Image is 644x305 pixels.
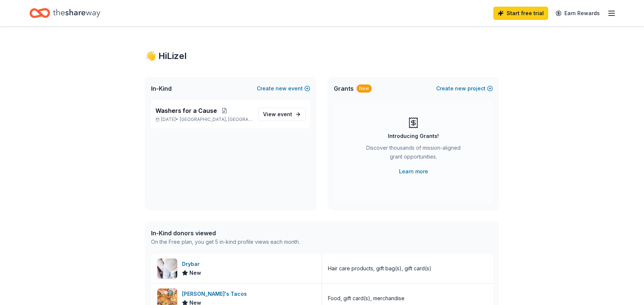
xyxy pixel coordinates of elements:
a: View event [258,108,306,121]
div: New [357,84,372,93]
div: 👋 Hi Lizel [145,50,499,62]
a: Learn more [399,167,428,176]
span: event [277,111,292,117]
a: Home [29,4,100,22]
span: Washers for a Cause [155,106,217,115]
div: Drybar [182,260,203,268]
div: [PERSON_NAME]'s Tacos [182,290,250,298]
span: [GEOGRAPHIC_DATA], [GEOGRAPHIC_DATA] [180,117,252,122]
button: Createnewproject [436,84,493,93]
div: Hair care products, gift bag(s), gift card(s) [328,264,431,273]
span: new [276,84,287,93]
a: Start free trial [493,7,548,20]
div: In-Kind donors viewed [151,229,300,238]
span: Grants [334,84,354,93]
span: In-Kind [151,84,172,93]
div: Discover thousands of mission-aligned grant opportunities. [363,143,463,164]
span: new [455,84,466,93]
div: Food, gift card(s), merchandise [328,294,405,303]
div: On the Free plan, you get 5 in-kind profile views each month. [151,238,300,246]
p: [DATE] • [155,117,252,122]
a: Earn Rewards [551,7,604,20]
img: Image for Drybar [157,259,177,278]
div: Introducing Grants! [388,132,439,141]
button: Createnewevent [257,84,310,93]
span: View [263,110,292,119]
span: New [189,268,201,277]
